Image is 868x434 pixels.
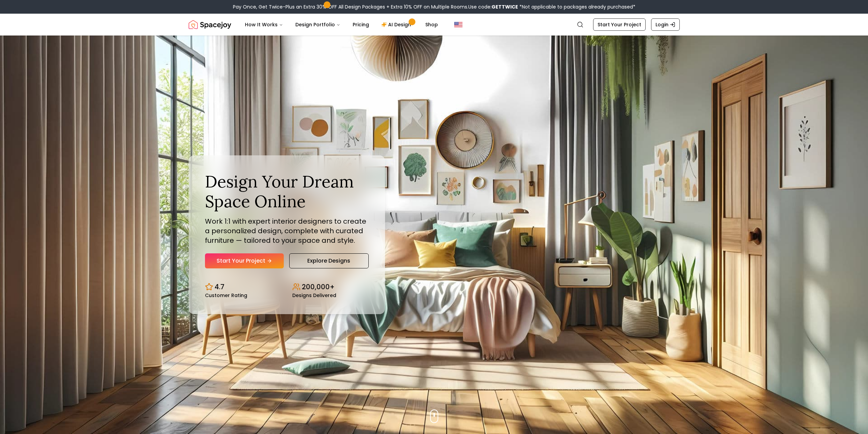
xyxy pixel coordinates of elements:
[189,18,231,31] a: Spacejoy
[454,20,462,29] img: United States
[233,3,635,10] div: Pay Once, Get Twice-Plus an Extra 30% OFF All Design Packages + Extra 10% OFF on Multiple Rooms.
[239,18,443,31] nav: Main
[205,277,369,298] div: Design stats
[593,18,646,31] a: Start Your Project
[205,293,247,298] small: Customer Rating
[491,3,518,10] b: GETTWICE
[468,3,518,10] span: Use code:
[189,18,231,31] img: Spacejoy Logo
[302,282,335,292] p: 200,000+
[420,18,443,31] a: Shop
[376,18,418,31] a: AI Design
[518,3,635,10] span: *Not applicable to packages already purchased*
[290,18,346,31] button: Design Portfolio
[205,172,369,211] h1: Design Your Dream Space Online
[292,293,336,298] small: Designs Delivered
[205,216,369,245] p: Work 1:1 with expert interior designers to create a personalized design, complete with curated fu...
[215,282,224,292] p: 4.7
[205,253,284,268] a: Start Your Project
[289,253,369,268] a: Explore Designs
[189,14,680,36] nav: Global
[239,18,289,31] button: How It Works
[651,18,680,31] a: Login
[347,18,374,31] a: Pricing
